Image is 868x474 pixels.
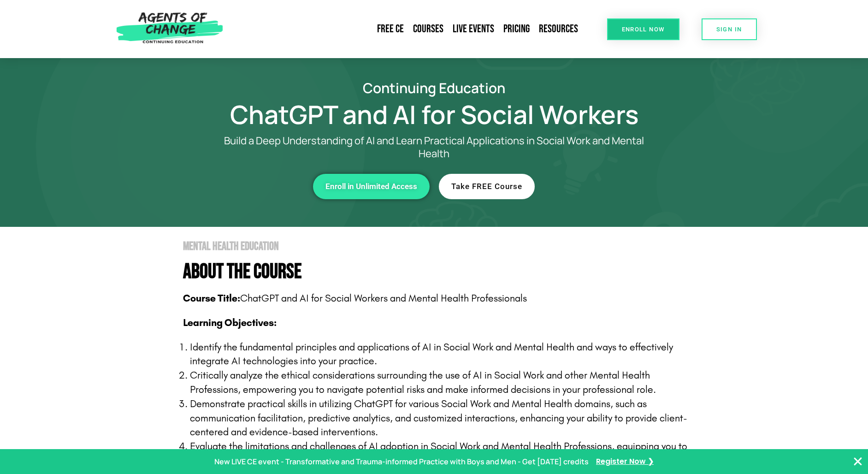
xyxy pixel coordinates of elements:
[408,18,448,40] a: Courses
[325,183,417,190] span: Enroll in Unlimited Access
[190,368,697,397] p: Critically analyze the ethical considerations surrounding the use of AI in Social Work and other ...
[372,18,408,40] a: Free CE
[852,456,863,467] button: Close Banner
[313,174,430,199] a: Enroll in Unlimited Access
[499,18,534,40] a: Pricing
[716,26,742,32] span: SIGN IN
[171,81,697,95] h2: Continuing Education
[208,134,660,160] p: Build a Deep Understanding of AI and Learn Practical Applications in Social Work and Mental Health
[702,18,757,40] a: SIGN IN
[190,340,697,369] p: Identify the fundamental principles and applications of AI in Social Work and Mental Health and w...
[183,291,697,306] p: ChatGPT and AI for Social Workers and Mental Health Professionals
[451,183,522,190] span: Take FREE Course
[607,18,679,40] a: Enroll Now
[596,455,654,468] a: Register Now ❯
[448,18,499,40] a: Live Events
[183,292,240,304] b: Course Title:
[439,174,535,199] a: Take FREE Course
[228,18,583,40] nav: Menu
[622,26,665,32] span: Enroll Now
[214,455,589,468] p: New LIVE CE event - Transformative and Trauma-informed Practice with Boys and Men - Get [DATE] cr...
[534,18,583,40] a: Resources
[183,261,697,282] h4: About The Course
[183,241,697,252] h2: Mental Health Education
[190,439,697,468] p: Evaluate the limitations and challenges of AI adoption in Social Work and Mental Health Professio...
[171,104,697,125] h1: ChatGPT and AI for Social Workers
[183,317,277,329] b: Learning Objectives:
[190,397,697,439] p: Demonstrate practical skills in utilizing ChatGPT for various Social Work and Mental Health domai...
